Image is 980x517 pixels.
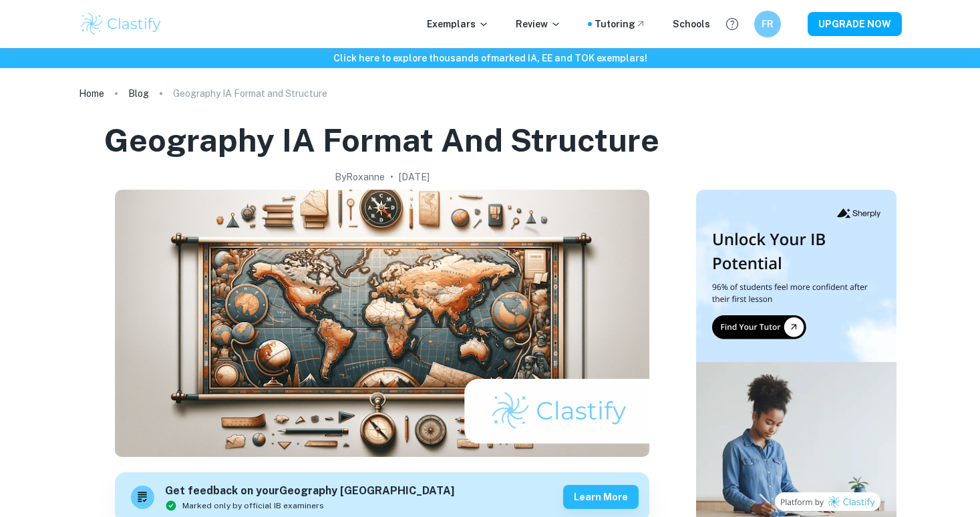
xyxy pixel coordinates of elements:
h2: [DATE] [399,170,430,184]
p: Exemplars [427,17,489,31]
img: Clastify logo [79,11,164,37]
button: Help and Feedback [721,13,744,35]
h6: Get feedback on your Geography [GEOGRAPHIC_DATA] [165,483,454,500]
a: Schools [673,17,710,31]
img: Geography IA Format and Structure cover image [115,190,649,457]
button: Learn more [563,485,639,509]
h6: FR [760,17,775,31]
button: FR [754,11,781,37]
a: Tutoring [595,17,646,31]
p: • [390,170,393,184]
a: Blog [128,84,149,103]
p: Geography IA Format and Structure [173,86,327,101]
span: Marked only by official IB examiners [182,500,324,512]
h6: Click here to explore thousands of marked IA, EE and TOK exemplars ! [3,51,977,65]
a: Home [79,84,104,103]
h1: Geography IA Format and Structure [104,119,659,162]
p: Review [516,17,561,31]
button: UPGRADE NOW [808,12,902,36]
h2: By Roxanne [335,170,385,184]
